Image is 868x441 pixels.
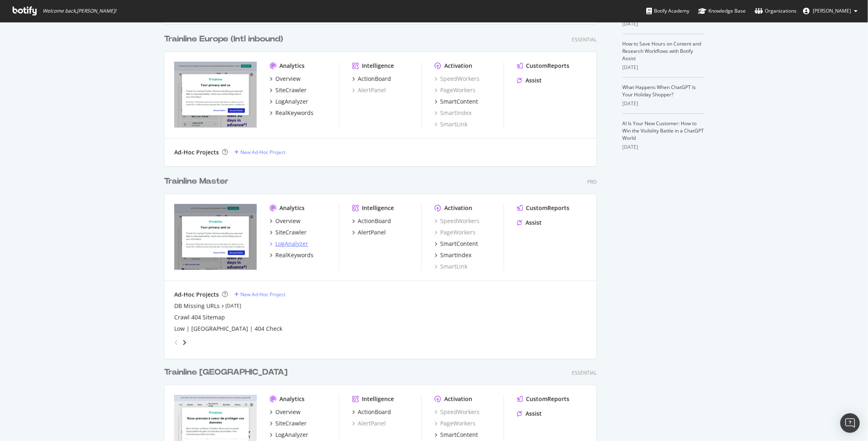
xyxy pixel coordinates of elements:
[587,178,597,185] div: Pro
[623,143,704,151] div: [DATE]
[623,20,704,28] div: [DATE]
[517,76,542,85] a: Assist
[435,419,476,428] a: PageWorkers
[435,263,468,271] div: SmartLink
[440,240,478,248] div: SmartContent
[275,419,307,428] div: SiteCrawler
[225,302,241,309] a: [DATE]
[174,204,257,270] img: https://www.thetrainline.com
[840,413,860,433] div: Open Intercom Messenger
[526,204,569,212] div: CustomReports
[270,98,308,106] a: LogAnalyzer
[174,62,257,128] img: https://www.thetrainline.com/eu
[517,219,542,227] a: Assist
[275,75,301,83] div: Overview
[444,62,472,70] div: Activation
[352,228,386,237] a: AlertPanel
[623,64,704,71] div: [DATE]
[440,431,478,439] div: SmartContent
[275,109,314,117] div: RealKeywords
[435,98,478,106] a: SmartContent
[358,408,391,416] div: ActionBoard
[234,149,286,156] a: New Ad-Hoc Project
[275,86,307,94] div: SiteCrawler
[517,204,569,212] a: CustomReports
[572,369,597,376] div: Essential
[572,36,597,43] div: Essential
[270,431,308,439] a: LogAnalyzer
[164,33,286,45] a: Trainline Europe (Intl inbound)
[240,291,286,298] div: New Ad-Hoc Project
[234,291,286,298] a: New Ad-Hoc Project
[270,228,307,237] a: SiteCrawler
[164,176,232,187] a: Trainline Master
[435,431,478,439] a: SmartContent
[275,240,308,248] div: LogAnalyzer
[435,120,468,128] a: SmartLink
[164,367,291,378] a: Trainline [GEOGRAPHIC_DATA]
[435,86,476,94] div: PageWorkers
[526,219,542,227] div: Assist
[623,40,701,62] a: How to Save Hours on Content and Research Workflows with Botify Assist
[358,75,391,83] div: ActionBoard
[435,217,480,225] a: SpeedWorkers
[270,251,314,259] a: RealKeywords
[517,395,569,403] a: CustomReports
[270,217,301,225] a: Overview
[440,251,472,259] div: SmartIndex
[174,302,220,310] a: DB Missing URLs
[164,33,283,45] div: Trainline Europe (Intl inbound)
[623,84,696,98] a: What Happens When ChatGPT Is Your Holiday Shopper?
[279,204,305,212] div: Analytics
[275,217,301,225] div: Overview
[270,75,301,83] a: Overview
[813,7,851,14] span: David Lewis
[352,408,391,416] a: ActionBoard
[43,8,116,14] span: Welcome back, [PERSON_NAME] !
[362,204,394,212] div: Intelligence
[174,325,282,333] a: Low | [GEOGRAPHIC_DATA] | 404 Check
[275,408,301,416] div: Overview
[526,76,542,85] div: Assist
[362,62,394,70] div: Intelligence
[362,395,394,403] div: Intelligence
[623,120,704,141] a: AI Is Your New Customer: How to Win the Visibility Battle in a ChatGPT World
[444,395,472,403] div: Activation
[435,228,476,237] a: PageWorkers
[270,109,314,117] a: RealKeywords
[164,367,288,378] div: Trainline [GEOGRAPHIC_DATA]
[755,7,797,15] div: Organizations
[797,4,864,17] button: [PERSON_NAME]
[182,339,187,347] div: angle-right
[352,419,386,428] a: AlertPanel
[526,410,542,418] div: Assist
[646,7,689,15] div: Botify Academy
[435,251,472,259] a: SmartIndex
[164,176,229,187] div: Trainline Master
[174,148,219,156] div: Ad-Hoc Projects
[435,75,480,83] a: SpeedWorkers
[440,98,478,106] div: SmartContent
[174,313,225,322] a: Crawl 404 Sitemap
[435,109,472,117] a: SmartIndex
[352,86,386,94] a: AlertPanel
[270,408,301,416] a: Overview
[174,291,219,299] div: Ad-Hoc Projects
[435,408,480,416] a: SpeedWorkers
[526,395,569,403] div: CustomReports
[517,410,542,418] a: Assist
[517,62,569,70] a: CustomReports
[526,62,569,70] div: CustomReports
[275,251,314,259] div: RealKeywords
